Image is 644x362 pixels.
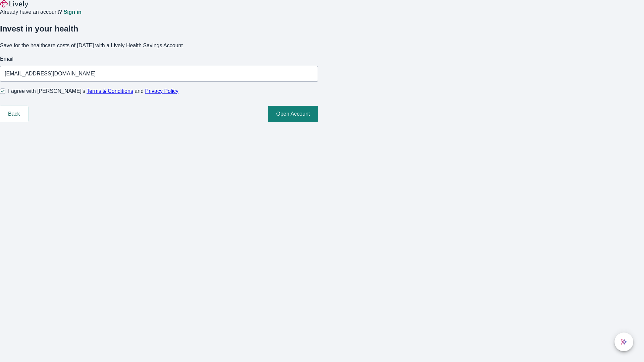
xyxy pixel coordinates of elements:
a: Privacy Policy [145,88,179,94]
span: I agree with [PERSON_NAME]’s and [8,87,178,95]
svg: Lively AI Assistant [621,339,627,345]
button: Open Account [268,106,318,122]
a: Terms & Conditions [87,88,133,94]
button: chat [614,333,633,351]
a: Sign in [63,9,81,15]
